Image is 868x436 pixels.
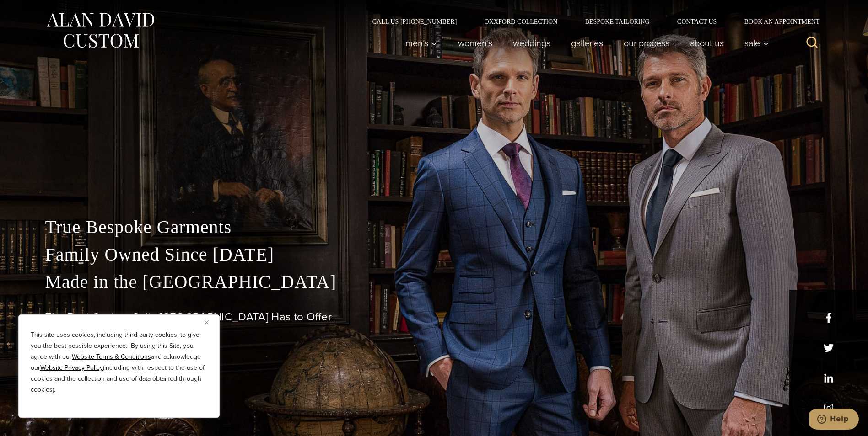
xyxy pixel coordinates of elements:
nav: Primary Navigation [395,34,774,52]
img: Alan David Custom [45,10,155,51]
p: True Bespoke Garments Family Owned Since [DATE] Made in the [GEOGRAPHIC_DATA] [45,213,823,296]
a: About Us [679,34,734,52]
a: Call Us [PHONE_NUMBER] [359,18,471,25]
h1: The Best Custom Suits [GEOGRAPHIC_DATA] Has to Offer [45,310,823,324]
iframe: Opens a widget where you can chat to one of our agents [809,409,859,431]
a: Contact Us [663,18,731,25]
a: weddings [502,34,561,52]
a: Bespoke Tailoring [571,18,663,25]
a: Book an Appointment [730,18,823,25]
a: Our Process [613,34,679,52]
nav: Secondary Navigation [359,18,823,25]
a: Women’s [447,34,502,52]
a: Website Terms & Conditions [72,352,151,362]
img: Close [205,320,209,324]
button: View Search Form [801,32,823,54]
button: Sale sub menu toggle [734,34,774,52]
a: Website Privacy Policy [40,363,103,372]
p: This site uses cookies, including third party cookies, to give you the best possible experience. ... [31,330,207,395]
button: Men’s sub menu toggle [395,34,447,52]
a: Oxxford Collection [470,18,571,25]
a: Galleries [561,34,613,52]
button: Close [205,317,216,328]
